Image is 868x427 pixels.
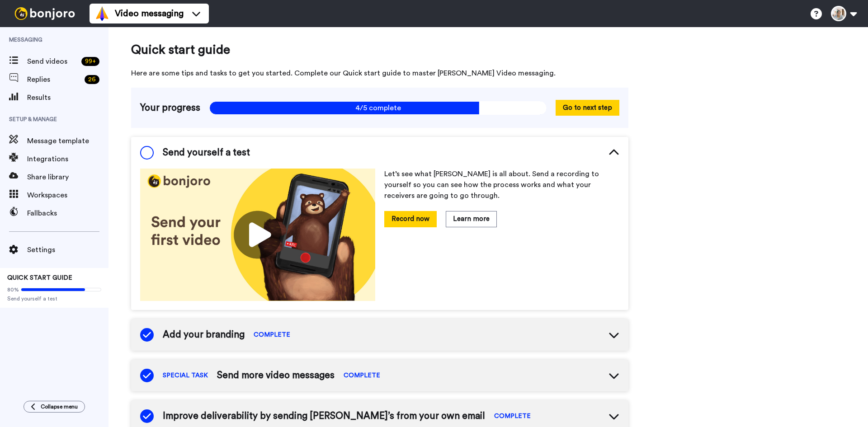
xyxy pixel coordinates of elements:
[27,74,81,85] span: Replies
[131,68,628,79] span: Here are some tips and tasks to get you started. Complete our Quick start guide to master [PERSON...
[81,57,99,66] div: 99 +
[163,328,245,342] span: Add your branding
[27,190,108,201] span: Workspaces
[27,208,108,219] span: Fallbacks
[163,146,250,160] span: Send yourself a test
[7,275,72,281] span: QUICK START GUIDE
[140,169,375,301] img: 178eb3909c0dc23ce44563bdb6dc2c11.jpg
[344,371,380,380] span: COMPLETE
[41,403,78,410] span: Collapse menu
[27,244,108,255] span: Settings
[446,211,497,227] button: Learn more
[7,286,19,293] span: 80%
[140,101,200,115] span: Your progress
[217,369,335,382] span: Send more video messages
[254,330,290,339] span: COMPLETE
[27,154,108,164] span: Integrations
[27,56,78,67] span: Send videos
[7,295,101,302] span: Send yourself a test
[115,7,184,20] span: Video messaging
[27,172,108,183] span: Share library
[24,401,85,413] button: Collapse menu
[384,211,437,227] button: Record now
[494,412,531,421] span: COMPLETE
[384,169,619,201] p: Let’s see what [PERSON_NAME] is all about. Send a recording to yourself so you can see how the pr...
[131,41,628,59] span: Quick start guide
[95,6,109,21] img: vm-color.svg
[27,136,108,146] span: Message template
[27,92,108,103] span: Results
[11,7,79,20] img: bj-logo-header-white.svg
[209,101,547,115] span: 4/5 complete
[163,409,485,423] span: Improve deliverability by sending [PERSON_NAME]’s from your own email
[163,371,208,380] span: SPECIAL TASK
[556,100,619,116] button: Go to next step
[85,75,99,84] div: 26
